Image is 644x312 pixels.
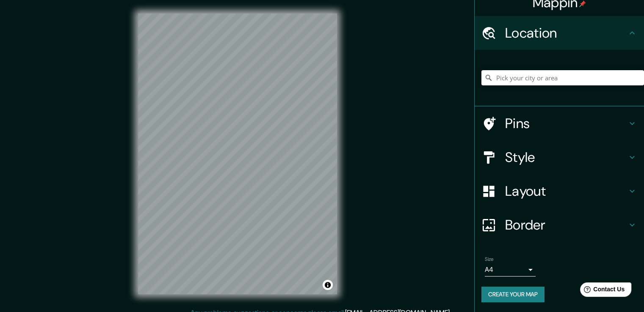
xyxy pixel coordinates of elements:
[569,279,635,303] iframe: Help widget launcher
[579,0,586,7] img: pin-icon.png
[505,25,627,41] h4: Location
[323,280,333,290] button: Toggle attribution
[475,107,644,140] div: Pins
[481,287,544,302] button: Create your map
[475,140,644,174] div: Style
[475,208,644,242] div: Border
[475,16,644,50] div: Location
[138,14,337,294] canvas: Map
[481,70,644,85] input: Pick your city or area
[505,183,627,200] h4: Layout
[485,263,536,276] div: A4
[505,149,627,166] h4: Style
[505,115,627,132] h4: Pins
[485,256,494,263] label: Size
[475,174,644,208] div: Layout
[505,216,627,233] h4: Border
